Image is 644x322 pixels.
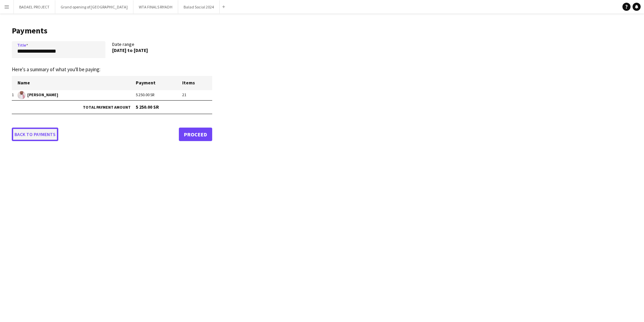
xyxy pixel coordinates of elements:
[179,128,212,141] a: Proceed
[112,47,206,53] div: [DATE] to [DATE]
[18,76,135,90] th: Name
[12,128,58,141] a: Back to payments
[55,0,133,14] button: Grand opening of [GEOGRAPHIC_DATA]
[178,0,220,14] button: Balad Social 2024
[136,90,182,100] td: 5 250.00 SR
[182,76,212,90] th: Items
[14,0,55,14] button: BADAEL PROJECT
[12,26,212,36] h1: Payments
[12,100,136,114] td: Total payment amount
[136,100,212,114] td: 5 250.00 SR
[133,0,178,14] button: WTA FINALS RIYADH
[18,91,135,99] span: [PERSON_NAME]
[12,90,18,100] td: 1
[182,90,212,100] td: 21
[112,41,213,61] div: Date range
[136,76,182,90] th: Payment
[12,66,212,73] p: Here's a summary of what you'll be paying:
